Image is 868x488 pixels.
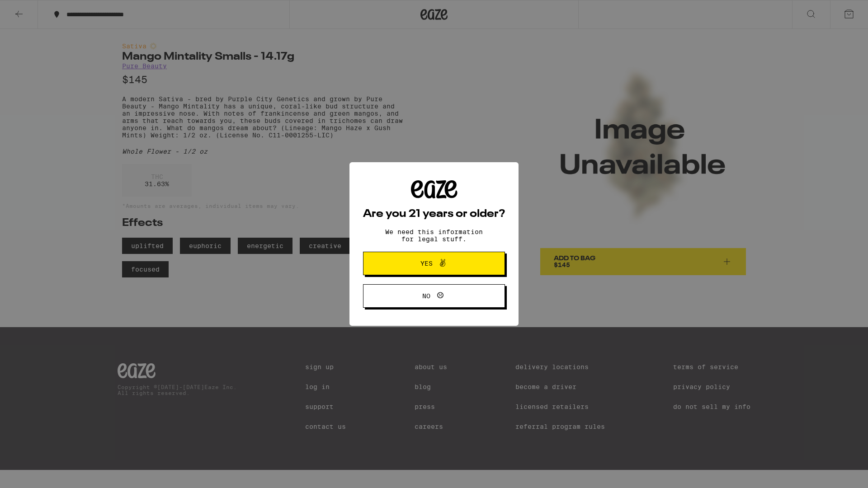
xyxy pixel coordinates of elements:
span: No [422,293,430,299]
button: Yes [363,252,505,275]
p: We need this information for legal stuff. [377,228,491,243]
span: Yes [420,260,433,267]
h2: Are you 21 years or older? [363,209,505,220]
button: No [363,284,505,308]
